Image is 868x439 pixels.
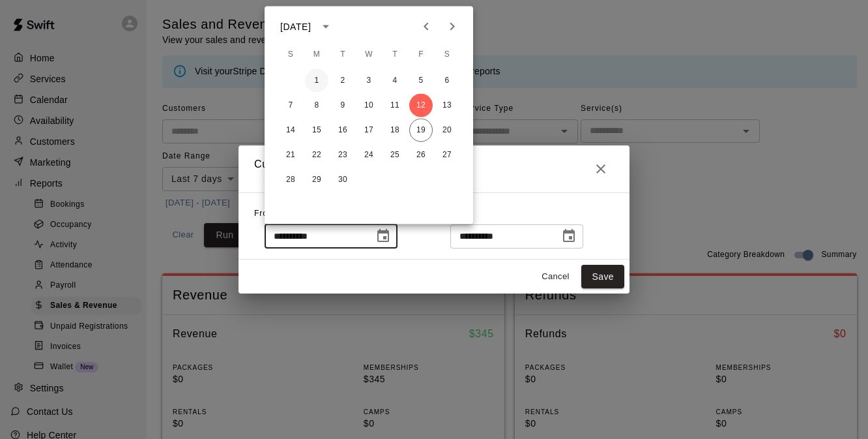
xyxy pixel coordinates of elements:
button: 6 [435,69,459,93]
h2: Custom Event Date [239,145,629,192]
button: 3 [357,69,381,93]
button: 21 [279,144,302,167]
button: Previous month [413,14,439,40]
button: 26 [409,144,433,167]
button: Save [581,265,624,289]
span: Sunday [279,42,302,68]
button: 24 [357,144,381,167]
button: 14 [279,119,302,142]
button: 1 [305,69,328,93]
button: Close [588,156,614,182]
button: 25 [383,144,407,167]
button: Cancel [534,267,576,287]
button: 30 [331,168,354,192]
button: 4 [383,69,407,93]
button: Next month [439,14,465,40]
span: Tuesday [331,42,354,68]
button: calendar view is open, switch to year view [315,16,337,38]
span: Wednesday [357,42,381,68]
button: 22 [305,144,328,167]
button: 15 [305,119,328,142]
button: 7 [279,94,302,117]
span: Monday [305,42,328,68]
button: 8 [305,94,328,117]
span: Thursday [383,42,407,68]
button: 13 [435,94,459,117]
button: Choose date, selected date is Sep 19, 2025 [556,223,582,249]
button: 10 [357,94,381,117]
span: From Date [254,209,297,218]
span: Saturday [435,42,459,68]
button: 2 [331,69,354,93]
button: 28 [279,168,302,192]
span: Friday [409,42,433,68]
button: Choose date, selected date is Sep 12, 2025 [370,223,396,249]
button: 18 [383,119,407,142]
button: 5 [409,69,433,93]
button: 27 [435,144,459,167]
button: 16 [331,119,354,142]
button: 11 [383,94,407,117]
button: 17 [357,119,381,142]
button: 20 [435,119,459,142]
div: [DATE] [280,20,311,33]
button: 9 [331,94,354,117]
button: 19 [409,119,433,142]
button: 29 [305,168,328,192]
button: 23 [331,144,354,167]
button: 12 [409,94,433,117]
